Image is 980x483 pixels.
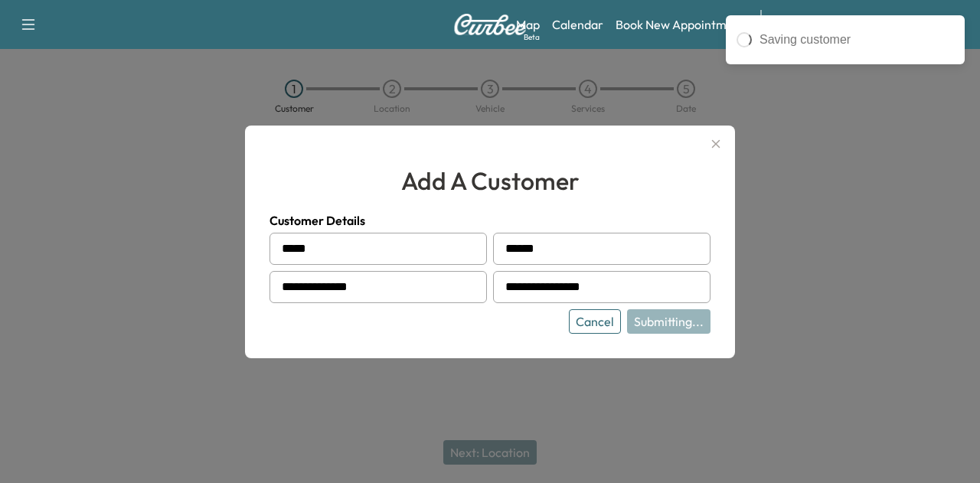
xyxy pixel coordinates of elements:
[759,31,954,49] div: Saving customer
[569,309,621,334] button: Cancel
[269,211,710,230] h4: Customer Details
[552,15,603,34] a: Calendar
[616,15,745,34] a: Book New Appointment
[524,31,540,43] div: Beta
[453,14,527,35] img: Curbee Logo
[269,162,710,199] h2: add a customer
[516,15,540,34] a: MapBeta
